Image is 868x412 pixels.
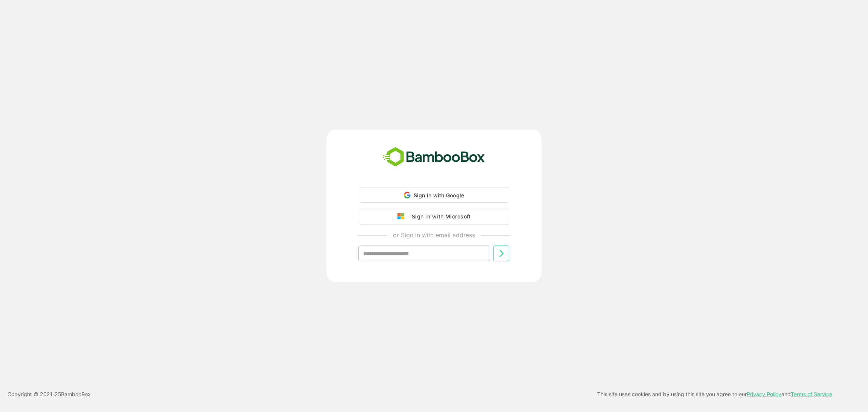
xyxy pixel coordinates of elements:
img: google [397,213,408,220]
p: or Sign in with email address [393,230,475,240]
img: bamboobox [379,145,489,169]
span: Sign in with Google [414,192,465,198]
div: Sign in with Google [359,188,509,203]
div: Sign in with Microsoft [408,212,471,221]
p: Copyright © 2021- 25 BambooBox [8,390,91,399]
button: Sign in with Microsoft [359,209,509,224]
a: Privacy Policy [747,391,781,397]
a: Terms of Service [791,391,832,397]
p: This site uses cookies and by using this site you agree to our and [597,390,832,399]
